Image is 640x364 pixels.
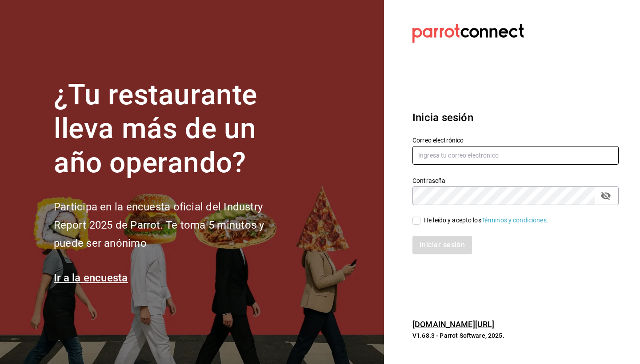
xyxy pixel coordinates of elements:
[424,216,548,225] div: He leído y acepto los
[412,320,494,329] a: [DOMAIN_NAME][URL]
[598,188,613,203] button: passwordField
[481,217,548,224] a: Términos y condiciones.
[412,137,619,143] label: Correo electrónico
[412,110,619,126] h3: Inicia sesión
[412,177,619,183] label: Contraseña
[54,198,294,252] h2: Participa en la encuesta oficial del Industry Report 2025 de Parrot. Te toma 5 minutos y puede se...
[54,272,128,284] a: Ir a la encuesta
[412,331,619,340] p: V1.68.3 - Parrot Software, 2025.
[412,146,619,165] input: Ingresa tu correo electrónico
[54,78,294,180] h1: ¿Tu restaurante lleva más de un año operando?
